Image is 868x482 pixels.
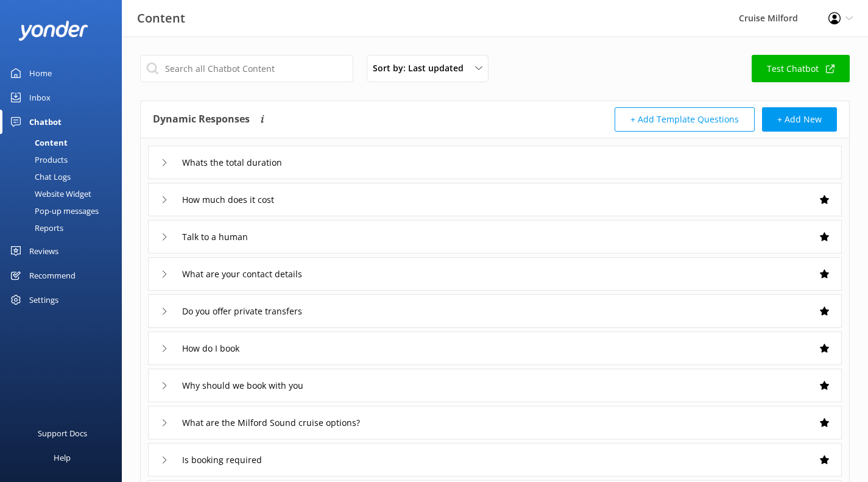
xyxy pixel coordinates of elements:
[752,55,850,82] a: Test Chatbot
[29,61,52,85] div: Home
[7,151,122,168] a: Products
[18,21,88,41] img: yonder-white-logo.png
[29,288,58,312] div: Settings
[7,185,91,202] div: Website Widget
[29,110,62,134] div: Chatbot
[153,107,250,132] h4: Dynamic Responses
[7,151,68,168] div: Products
[29,85,51,110] div: Inbox
[140,55,353,82] input: Search all Chatbot Content
[29,263,76,288] div: Recommend
[373,62,471,75] span: Sort by: Last updated
[7,168,71,185] div: Chat Logs
[29,239,58,263] div: Reviews
[38,421,87,445] div: Support Docs
[7,202,99,219] div: Pop-up messages
[615,107,755,132] button: + Add Template Questions
[7,219,63,236] div: Reports
[7,219,122,236] a: Reports
[7,202,122,219] a: Pop-up messages
[7,134,122,151] a: Content
[137,9,185,28] h3: Content
[7,185,122,202] a: Website Widget
[7,134,68,151] div: Content
[54,445,71,470] div: Help
[762,107,837,132] button: + Add New
[7,168,122,185] a: Chat Logs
